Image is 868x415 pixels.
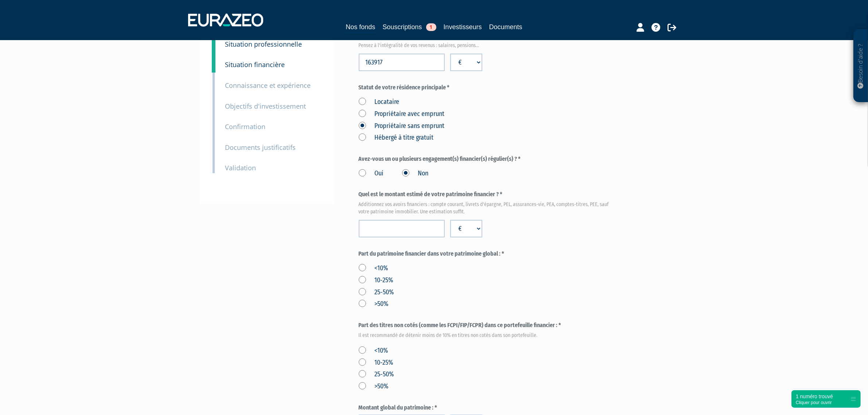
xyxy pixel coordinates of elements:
a: 3 [212,29,215,52]
small: Situation financière [225,60,285,69]
label: Locataire [359,97,400,107]
label: Propriétaire sans emprunt [359,121,445,131]
label: >50% [359,299,389,309]
label: Hébergé à titre gratuit [359,133,434,143]
label: Quel est le montant estimé de votre patrimoine financier ? * [359,190,617,213]
a: Investisseurs [444,22,482,32]
label: Oui [359,169,384,178]
small: Confirmation [225,122,266,131]
small: Validation [225,163,256,172]
label: 10-25% [359,358,393,368]
a: 4 [212,50,215,72]
em: Il est recommandé de détenir moins de 10% en titres non cotés dans son portefeuille. [359,332,617,339]
p: Besoin d'aide ? [857,33,865,99]
small: Documents justificatifs [225,143,296,152]
a: Souscriptions1 [382,22,436,32]
label: Part des titres non cotés (comme les FCPI/FIP/FCPR) dans ce portefeuille financier : * [359,321,617,337]
label: 10-25% [359,276,393,285]
small: Situation professionnelle [225,40,302,49]
em: Pensez à l'intégralité de vos revenus : salaires, pensions... [359,42,617,49]
label: <10% [359,346,388,356]
small: Connaissance et expérience [225,81,311,90]
label: <10% [359,264,388,273]
label: Part du patrimoine financier dans votre patrimoine global : * [359,250,617,258]
label: Statut de votre résidence principale * [359,84,617,92]
label: Propriétaire avec emprunt [359,109,445,119]
label: 25-50% [359,370,394,379]
label: 25-50% [359,288,394,297]
label: Montant global du patrimoine : * [359,404,617,412]
label: >50% [359,382,389,391]
a: Documents [489,22,522,32]
span: 1 [426,23,436,31]
a: Nos fonds [346,22,375,33]
em: Additionnez vos avoirs financiers : compte courant, livrets d'épargne, PEL, assurances-vie, PEA, ... [359,201,617,216]
label: Quels sont les revenus annuels nets de votre foyer ? * [359,31,617,47]
label: Avez-vous un ou plusieurs engagement(s) financier(s) régulier(s) ? * [359,155,617,163]
small: Objectifs d'investissement [225,102,306,110]
img: 1732889491-logotype_eurazeo_blanc_rvb.png [188,13,263,27]
label: Non [402,169,429,178]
